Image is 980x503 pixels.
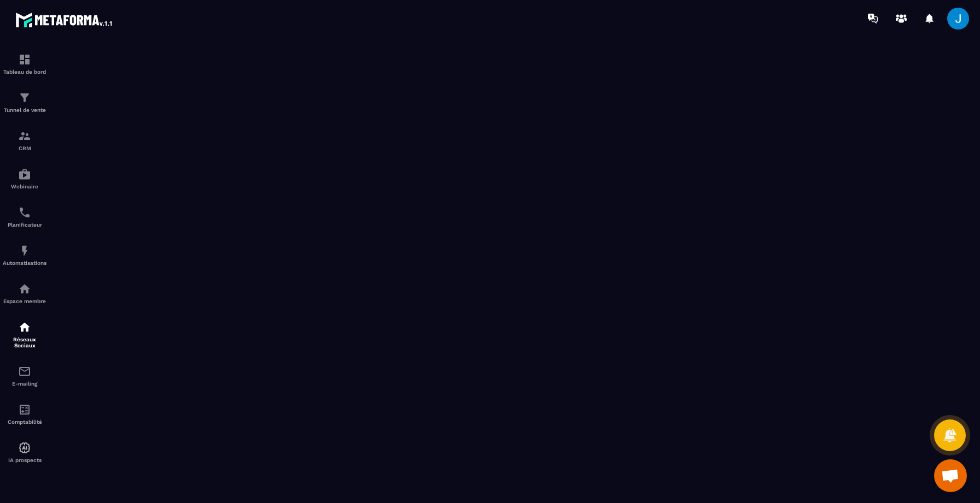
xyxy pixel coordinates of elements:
a: social-networksocial-networkRéseaux Sociaux [3,312,46,357]
img: logo [15,10,114,29]
p: Planificateur [3,222,46,228]
p: Espace membre [3,298,46,304]
a: formationformationCRM [3,121,46,159]
a: automationsautomationsWebinaire [3,159,46,198]
a: formationformationTunnel de vente [3,83,46,121]
img: automations [18,244,31,257]
a: automationsautomationsEspace membre [3,274,46,312]
p: Webinaire [3,184,46,190]
p: E-mailing [3,381,46,387]
img: scheduler [18,206,31,219]
a: formationformationTableau de bord [3,45,46,83]
a: Ouvrir le chat [934,459,967,492]
p: Tableau de bord [3,69,46,75]
p: Comptabilité [3,419,46,425]
img: email [18,365,31,378]
p: Tunnel de vente [3,107,46,113]
img: automations [18,441,31,454]
img: formation [18,129,31,143]
p: Automatisations [3,260,46,266]
a: accountantaccountantComptabilité [3,395,46,433]
p: CRM [3,145,46,151]
p: Réseaux Sociaux [3,336,46,348]
a: schedulerschedulerPlanificateur [3,198,46,236]
img: formation [18,53,31,66]
img: automations [18,282,31,295]
a: automationsautomationsAutomatisations [3,236,46,274]
img: automations [18,168,31,181]
img: formation [18,91,31,104]
img: accountant [18,403,31,416]
img: social-network [18,321,31,334]
a: emailemailE-mailing [3,357,46,395]
p: IA prospects [3,457,46,463]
